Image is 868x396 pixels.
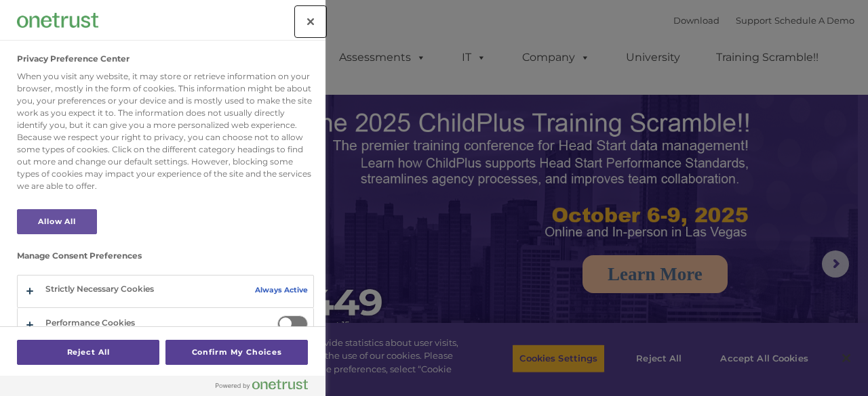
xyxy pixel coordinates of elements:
span: Last name [189,89,230,100]
a: Powered by OneTrust Opens in a new Tab [216,379,319,396]
h3: Manage Consent Preferences [17,251,314,267]
img: Company Logo [17,13,98,27]
button: Reject All [17,340,159,365]
img: Powered by OneTrust Opens in a new Tab [216,379,308,390]
span: Phone number [189,145,246,155]
h2: Privacy Preference Center [17,54,130,64]
div: When you visit any website, it may store or retrieve information on your browser, mostly in the f... [17,70,314,192]
div: Company Logo [17,7,98,34]
button: Allow All [17,209,97,234]
button: Confirm My Choices [165,340,308,365]
button: Close [296,7,325,37]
